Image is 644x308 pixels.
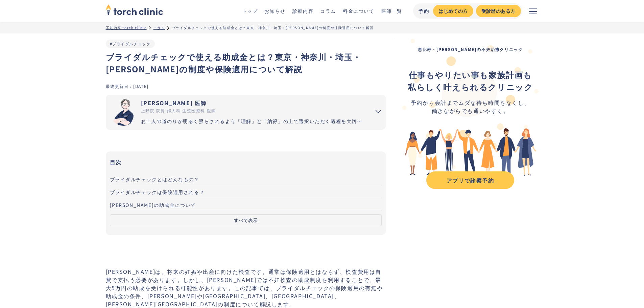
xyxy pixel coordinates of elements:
[110,41,151,46] a: #ブライダルチェック
[106,83,134,89] div: 最終更新日：
[292,7,313,14] a: 診療内容
[106,5,163,17] a: home
[409,69,532,80] strong: 仕事もやりたい事も家族計画も
[408,81,533,93] strong: 私らしく叶えられるクリニック
[153,25,165,30] a: コラム
[141,118,366,125] div: お二人の道のりが明るく照らされるよう「理解」と「納得」の上で選択いただく過程を大切にしています。エビデンスに基づいた高水準の医療提供により「幸せな家族計画の実現」をお手伝いさせていただきます。
[106,95,386,130] summary: 市山 卓彦 [PERSON_NAME] 医師 上野院 院長 婦人科 生殖医療科 医師 お二人の道のりが明るく照らされるよう「理解」と「納得」の上で選択いただく過程を大切にしています。エビデンスに...
[106,25,147,30] a: 不妊治療 torch clinic
[419,7,429,15] div: 予約
[110,157,382,167] h3: 目次
[408,69,533,93] div: ‍ ‍
[433,5,473,17] a: はじめての方
[141,108,366,114] div: 上野院 院長 婦人科 生殖医療科 医師
[106,51,386,75] h1: ブライダルチェックで使える助成金とは？東京・神奈川・埼玉・[PERSON_NAME]の制度や保険適用について解説
[110,198,382,211] a: [PERSON_NAME]の助成金について
[106,95,366,130] a: [PERSON_NAME] 医師 上野院 院長 婦人科 生殖医療科 医師 お二人の道のりが明るく照らされるよう「理解」と「納得」の上で選択いただく過程を大切にしています。エビデンスに基づいた高水...
[172,25,374,30] div: ブライダルチェックで使える助成金とは？東京・神奈川・埼玉・[PERSON_NAME]の制度や保険適用について解説
[426,171,514,189] a: アプリで診察予約
[110,185,382,198] a: ブライダルチェックは保険適用される？
[141,99,366,107] div: [PERSON_NAME] 医師
[343,7,375,14] a: 料金について
[438,7,468,15] div: はじめての方
[408,98,533,115] div: 予約から会計までムダな待ち時間をなくし、 働きながらでも通いやすく。
[133,83,149,89] div: [DATE]
[418,46,523,52] strong: 恵比寿・[PERSON_NAME]の不妊治療クリニック
[476,5,521,17] a: 受診歴のある方
[381,7,402,14] a: 医師一覧
[106,2,163,17] img: torch clinic
[320,7,336,14] a: コラム
[110,176,199,183] span: ブライダルチェックとはどんなもの？
[242,7,258,14] a: トップ
[106,267,386,308] p: [PERSON_NAME]は、将来の妊娠や出産に向けた検査です。通常は保険適用とはならず、検査費用は自費で支払う必要があります。しかし、[PERSON_NAME]では不妊検査の助成制度を利用する...
[110,172,382,185] a: ブライダルチェックとはどんなもの？
[481,7,516,15] div: 受診歴のある方
[106,25,539,30] ul: パンくずリスト
[432,176,508,184] div: アプリで診察予約
[110,202,196,208] span: [PERSON_NAME]の助成金について
[110,99,137,126] img: 市山 卓彦
[110,214,382,226] button: すべて表示
[264,7,285,14] a: お知らせ
[110,189,205,195] span: ブライダルチェックは保険適用される？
